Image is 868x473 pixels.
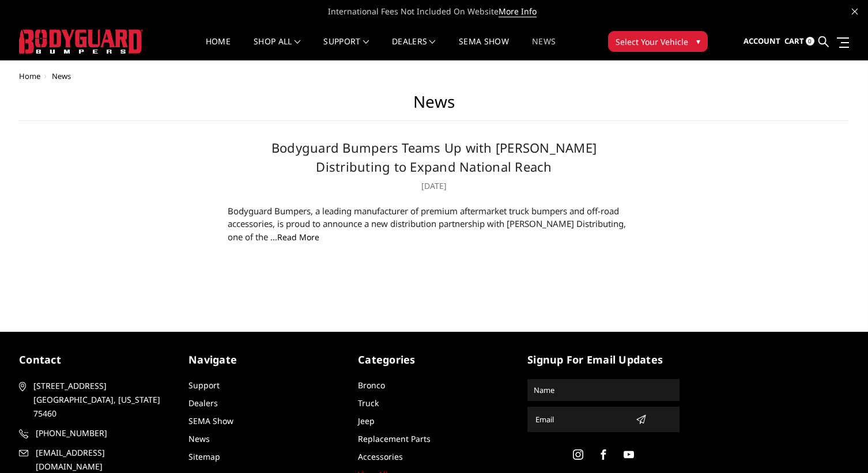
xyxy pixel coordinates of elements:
div: Bodyguard Bumpers, a leading manufacturer of premium aftermarket truck bumpers and off-road acces... [228,205,640,244]
input: Name [529,381,678,399]
a: Home [19,71,40,81]
span: 0 [806,37,814,46]
span: Account [744,36,780,46]
a: Home [206,37,231,60]
a: More Info [499,6,537,17]
span: [PHONE_NUMBER] [36,426,169,440]
span: Select Your Vehicle [616,36,688,48]
h5: Categories [358,352,510,368]
button: Select Your Vehicle [608,31,708,52]
a: Accessories [358,451,403,462]
img: BODYGUARD BUMPERS [19,29,143,54]
a: Dealers [188,398,218,408]
a: shop all [254,37,300,60]
a: Bronco [358,380,385,391]
h5: Navigate [188,352,341,368]
a: SEMA Show [188,415,233,426]
a: Support [188,380,220,391]
input: Email [531,410,631,429]
a: Dealers [392,37,436,60]
span: ▾ [696,35,700,47]
span: [STREET_ADDRESS] [GEOGRAPHIC_DATA], [US_STATE] 75460 [33,379,167,421]
a: News [188,433,210,444]
h1: News [19,92,849,121]
span: Cart [784,36,804,46]
a: SEMA Show [459,37,509,60]
a: read more [277,232,319,243]
h5: signup for email updates [527,352,680,368]
a: Support [323,37,369,60]
a: Cart 0 [784,26,814,57]
a: Account [744,26,780,57]
span: News [52,71,71,81]
a: [PHONE_NUMBER] [19,426,171,440]
a: Truck [358,398,379,408]
a: Sitemap [188,451,220,462]
a: Bodyguard Bumpers Teams Up with [PERSON_NAME] Distributing to Expand National Reach [271,139,597,175]
a: Replacement Parts [358,433,431,444]
a: News [532,37,556,60]
a: Jeep [358,415,375,426]
h5: contact [19,352,171,368]
p: [DATE] [228,179,640,193]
